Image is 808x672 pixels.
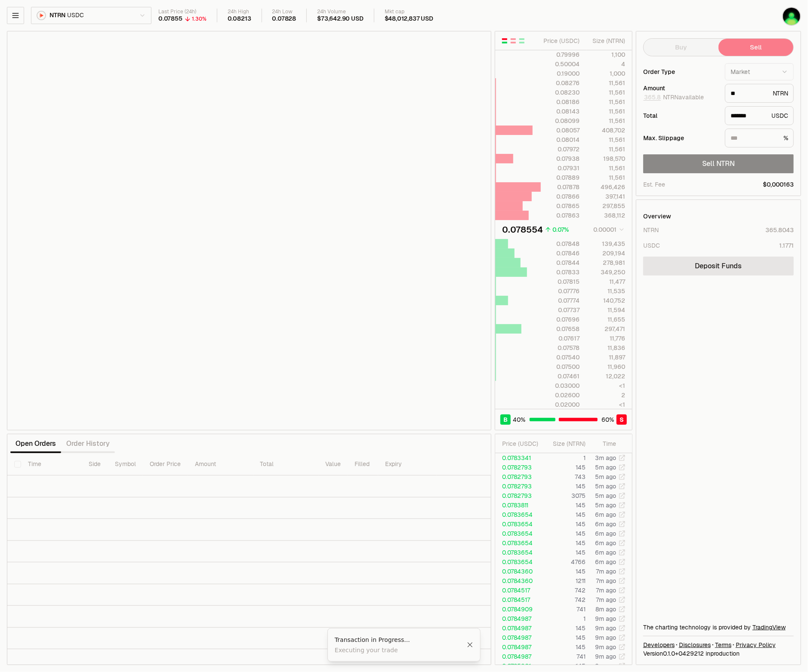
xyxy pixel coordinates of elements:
[595,662,616,670] time: 9m ago
[541,391,580,399] div: 0.02600
[541,258,580,267] div: 0.07844
[595,605,616,613] time: 8m ago
[495,595,543,604] td: 0.0784517
[587,400,625,409] div: <1
[10,435,61,452] button: Open Orders
[596,586,616,594] time: 7m ago
[541,344,580,352] div: 0.07578
[595,643,616,651] time: 9m ago
[643,69,718,75] div: Order Type
[541,135,580,144] div: 0.08014
[541,249,580,258] div: 0.07846
[587,202,625,210] div: 297,855
[543,595,586,604] td: 742
[543,567,586,576] td: 145
[587,372,625,380] div: 12,022
[228,15,251,23] div: 0.08213
[495,642,543,652] td: 0.0784987
[596,596,616,604] time: 7m ago
[317,9,363,15] div: 24h Volume
[541,88,580,97] div: 0.08230
[725,84,794,103] div: NTRN
[595,653,616,660] time: 9m ago
[543,529,586,538] td: 145
[541,69,580,78] div: 0.19000
[272,9,296,15] div: 24h Low
[587,117,625,125] div: 11,561
[543,586,586,595] td: 742
[725,129,794,147] div: %
[587,50,625,59] div: 1,100
[518,37,525,44] button: Show Buy Orders Only
[108,453,143,476] th: Symbol
[385,15,433,23] div: $48,012,837 USD
[587,268,625,276] div: 349,250
[253,453,318,476] th: Total
[595,501,616,509] time: 5m ago
[765,226,794,234] div: 365.8043
[495,491,543,500] td: 0.0782793
[541,107,580,116] div: 0.08143
[643,113,718,119] div: Total
[348,453,378,476] th: Filled
[541,117,580,125] div: 0.08099
[335,635,467,644] div: Transaction in Progress...
[541,154,580,163] div: 0.07938
[502,224,543,236] div: 0.078554
[543,614,586,623] td: 1
[543,642,586,652] td: 145
[587,154,625,163] div: 198,570
[541,353,580,362] div: 0.07540
[541,60,580,68] div: 0.50004
[495,652,543,661] td: 0.0784987
[595,558,616,566] time: 6m ago
[595,615,616,623] time: 9m ago
[541,145,580,153] div: 0.07972
[587,88,625,97] div: 11,561
[595,454,616,462] time: 3m ago
[495,623,543,633] td: 0.0784987
[587,277,625,286] div: 11,477
[543,510,586,519] td: 145
[541,98,580,106] div: 0.08186
[543,652,586,661] td: 741
[495,529,543,538] td: 0.0783654
[49,12,65,19] span: NTRN
[335,646,467,654] div: Executing your trade
[143,453,188,476] th: Order Price
[158,9,207,15] div: Last Price (24h)
[541,37,580,45] div: Price ( USDC )
[317,15,363,23] div: $73,642.90 USD
[543,576,586,586] td: 1211
[541,268,580,276] div: 0.07833
[543,519,586,529] td: 145
[678,650,704,657] span: 04292126e5f11e59ee3f7914bb0c936c7404628d
[587,334,625,343] div: 11,776
[752,623,786,631] a: TradingView
[495,586,543,595] td: 0.0784517
[643,257,794,276] a: Deposit Funds
[503,415,508,424] span: B
[541,202,580,210] div: 0.07865
[620,415,624,424] span: S
[158,15,182,23] div: 0.07855
[495,510,543,519] td: 0.0783654
[541,287,580,295] div: 0.07776
[587,69,625,78] div: 1,000
[541,183,580,191] div: 0.07878
[725,63,794,80] button: Market
[82,453,108,476] th: Side
[587,145,625,153] div: 11,561
[587,315,625,324] div: 11,655
[7,31,491,430] iframe: Financial Chart
[643,85,718,91] div: Amount
[587,192,625,201] div: 397,141
[595,530,616,537] time: 6m ago
[587,37,625,45] div: Size ( NTRN )
[501,37,508,44] button: Show Buy and Sell Orders
[495,614,543,623] td: 0.0784987
[502,439,542,448] div: Price ( USDC )
[587,98,625,106] div: 11,561
[552,225,569,234] div: 0.07%
[587,249,625,258] div: 209,194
